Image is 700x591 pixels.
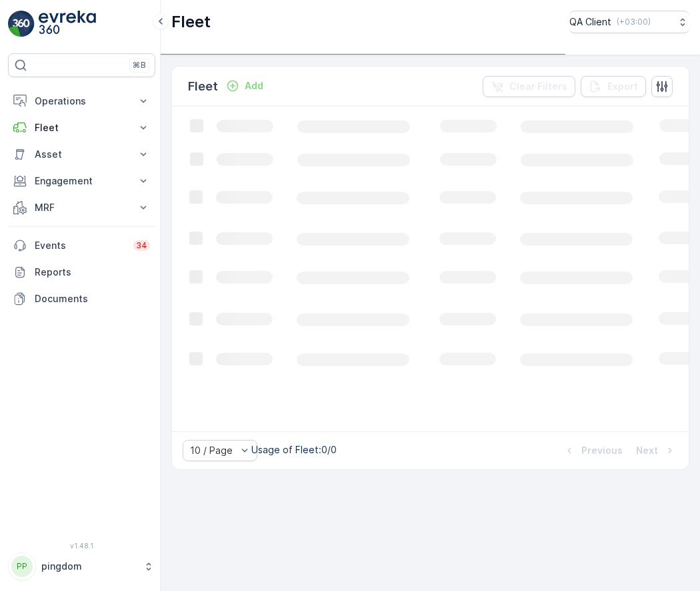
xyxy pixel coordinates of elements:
[8,114,155,141] button: Fleet
[35,266,150,279] p: Reports
[35,201,129,214] p: MRF
[35,95,129,108] p: Operations
[635,443,678,459] button: Next
[245,79,263,93] p: Add
[188,77,218,96] p: Fleet
[8,168,155,194] button: Engagement
[8,259,155,286] a: Reports
[581,76,646,97] button: Export
[171,11,211,33] p: Fleet
[8,11,35,37] img: logo
[8,542,155,550] span: v 1.48.1
[221,78,269,94] button: Add
[8,232,155,259] a: Events34
[8,286,155,312] a: Documents
[35,239,125,252] p: Events
[39,11,96,37] img: logo_light-DOdMpM7g.png
[11,556,33,577] div: PP
[569,11,689,33] button: QA Client(+03:00)
[136,240,147,251] p: 34
[636,444,658,457] p: Next
[8,141,155,168] button: Asset
[8,552,155,580] button: PPpingdom
[133,60,146,71] p: ⌘B
[483,76,575,97] button: Clear Filters
[8,88,155,114] button: Operations
[35,174,129,188] p: Engagement
[251,443,337,457] p: Usage of Fleet : 0/0
[617,17,651,27] p: ( +03:00 )
[561,443,624,459] button: Previous
[509,80,567,93] p: Clear Filters
[581,444,623,457] p: Previous
[35,148,129,161] p: Asset
[607,80,638,93] p: Export
[41,560,137,573] p: pingdom
[35,292,150,305] p: Documents
[8,194,155,221] button: MRF
[35,121,129,134] p: Fleet
[569,15,611,29] p: QA Client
